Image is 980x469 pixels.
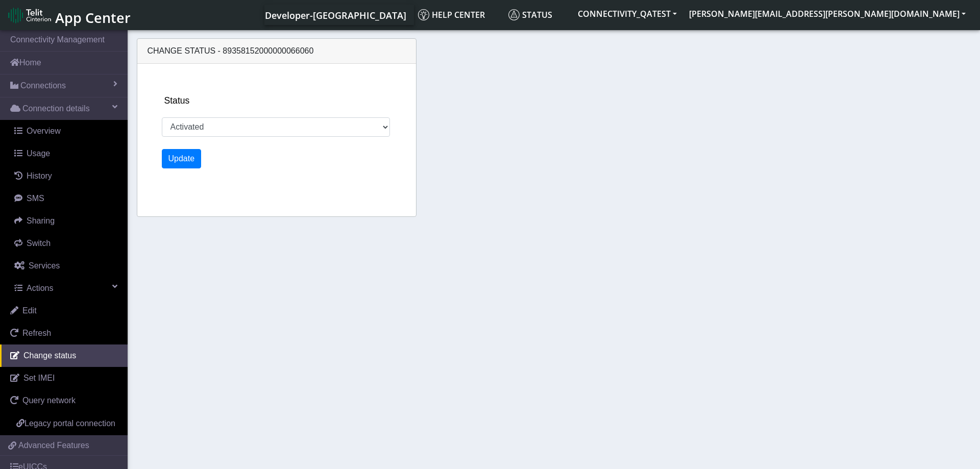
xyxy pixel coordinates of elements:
a: Your current platform instance [264,5,406,25]
span: App Center [55,8,131,27]
span: Legacy portal connection [24,419,115,428]
span: SMS [27,194,44,203]
span: Usage [27,149,50,158]
a: App Center [8,4,129,26]
span: Services [29,261,60,270]
a: Status [504,5,572,25]
span: Overview [27,127,61,135]
span: Set IMEI [23,374,55,382]
button: CONNECTIVITY_QATEST [572,5,683,23]
span: Developer-[GEOGRAPHIC_DATA] [265,9,406,21]
span: Query network [22,396,76,405]
span: Edit [22,306,37,315]
button: Update [162,149,202,168]
span: History [27,171,52,180]
a: Overview [4,120,128,142]
span: Switch [27,239,51,248]
img: status.svg [508,9,520,20]
button: [PERSON_NAME][EMAIL_ADDRESS][PERSON_NAME][DOMAIN_NAME] [683,5,972,23]
img: logo-telit-cinterion-gw-new.png [8,7,51,23]
a: Help center [414,5,504,25]
span: Actions [27,284,53,292]
img: knowledge.svg [418,9,429,20]
a: Services [4,255,128,277]
a: History [4,165,128,187]
a: Usage [4,142,128,165]
span: Help center [418,9,485,20]
a: Sharing [4,210,128,232]
span: Refresh [22,329,51,337]
a: Actions [4,277,128,300]
span: Connection details [22,103,90,115]
span: Connections [20,80,66,92]
a: Switch [4,232,128,255]
label: Status [164,94,190,107]
span: Status [508,9,552,20]
span: Sharing [27,216,55,225]
span: Change status [23,351,76,360]
a: SMS [4,187,128,210]
span: Advanced Features [18,439,89,452]
span: Change status - 89358152000000066060 [148,46,314,55]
